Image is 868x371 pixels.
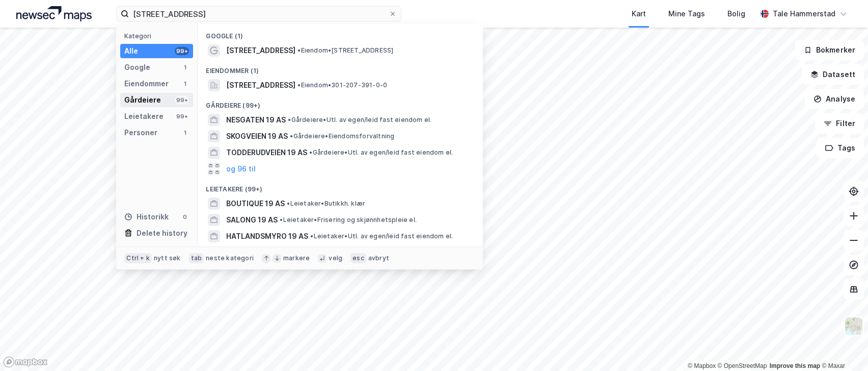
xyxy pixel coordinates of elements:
div: Google (1) [198,24,483,42]
span: SALONG 19 AS [226,214,278,226]
div: 99+ [175,47,189,55]
div: avbryt [368,254,389,262]
button: Analyse [805,89,864,109]
div: Leietakere [124,110,164,122]
span: SKOGVEIEN 19 AS [226,130,288,142]
span: HATLANDSMYRO 19 AS [226,230,308,242]
button: Datasett [802,64,864,85]
div: nytt søk [154,254,181,262]
a: Improve this map [770,362,820,369]
div: Gårdeiere (99+) [198,93,483,112]
div: 1 [181,80,189,88]
div: 1 [181,129,189,137]
div: Leietakere (99+) [198,177,483,195]
div: 99+ [175,96,189,104]
iframe: Chat Widget [817,322,868,371]
button: og 96 til [226,163,256,175]
div: Kontrollprogram for chat [817,322,868,371]
span: Leietaker • Butikkh. klær [287,200,365,208]
div: Kategori [124,32,193,40]
span: • [310,232,313,240]
span: TODDERUDVEIEN 19 AS [226,146,307,159]
div: Delete history [137,227,187,239]
input: Søk på adresse, matrikkel, gårdeiere, leietakere eller personer [129,6,389,21]
span: NESGATEN 19 AS [226,114,286,126]
div: Bolig [727,8,745,20]
div: Historikk [124,211,169,223]
span: Gårdeiere • Utl. av egen/leid fast eiendom el. [288,116,431,124]
button: Tags [817,138,864,158]
div: Eiendommer (1) [198,59,483,77]
div: Mine Tags [668,8,705,20]
a: Mapbox [688,362,716,369]
img: logo.a4113a55bc3d86da70a041830d287a7e.svg [16,6,92,21]
button: Bokmerker [795,40,864,60]
div: Eiendommer [124,78,169,90]
div: Alle [124,45,138,57]
div: 99+ [175,112,189,120]
div: markere [283,254,310,262]
span: [STREET_ADDRESS] [226,44,295,57]
div: 0 [181,213,189,221]
button: Filter [815,113,864,134]
div: velg [329,254,342,262]
span: Eiendom • [STREET_ADDRESS] [297,46,393,55]
span: BOUTIQUE 19 AS [226,197,285,210]
span: • [280,216,283,224]
span: [STREET_ADDRESS] [226,79,295,91]
div: tab [189,253,204,263]
div: 1 [181,63,189,71]
span: Eiendom • 301-207-391-0-0 [297,81,387,89]
span: Gårdeiere • Utl. av egen/leid fast eiendom el. [309,149,453,157]
a: Mapbox homepage [3,356,48,368]
span: • [309,149,312,156]
div: Personer [124,127,157,139]
div: esc [350,253,366,263]
div: Kart [632,8,646,20]
img: Z [844,316,863,336]
div: Tale Hammerstad [773,8,835,20]
span: Leietaker • Frisering og skjønnhetspleie el. [280,216,417,224]
span: • [290,132,293,140]
span: • [287,200,290,207]
span: Leietaker • Utl. av egen/leid fast eiendom el. [310,232,453,240]
span: • [297,81,301,89]
span: • [288,116,291,123]
a: OpenStreetMap [718,362,767,369]
div: Ctrl + k [124,253,152,263]
div: Google [124,61,150,73]
div: Gårdeiere [124,94,161,106]
div: neste kategori [206,254,254,262]
span: • [297,46,301,54]
span: Gårdeiere • Eiendomsforvaltning [290,132,394,140]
